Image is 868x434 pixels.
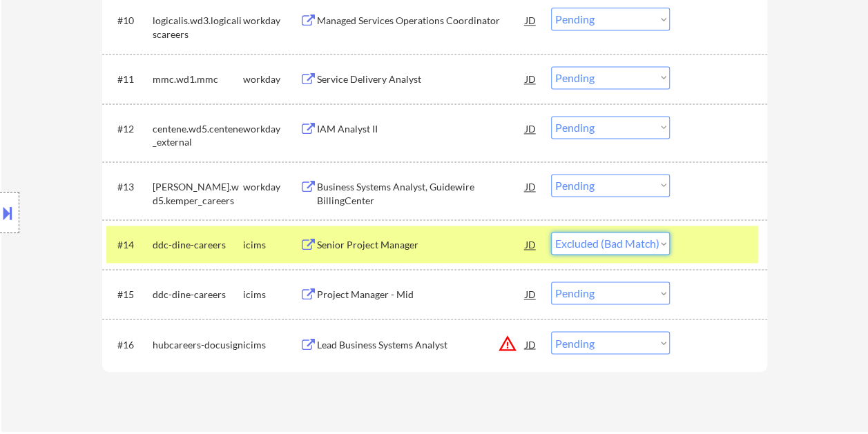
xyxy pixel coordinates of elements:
[153,337,243,351] div: hubcareers-docusign
[117,337,142,351] div: #16
[243,337,300,351] div: icims
[243,122,300,136] div: workday
[117,72,142,86] div: #11
[243,72,300,86] div: workday
[524,282,538,306] div: JD
[317,288,525,302] div: Project Manager - Mid
[317,180,525,207] div: Business Systems Analyst, Guidewire BillingCenter
[243,288,300,302] div: icims
[317,122,525,136] div: IAM Analyst II
[153,14,243,41] div: logicalis.wd3.logicaliscareers
[317,337,525,351] div: Lead Business Systems Analyst
[117,14,142,28] div: #10
[317,72,525,86] div: Service Delivery Analyst
[524,232,538,257] div: JD
[524,331,538,356] div: JD
[498,333,517,353] button: warning_amber
[317,238,525,252] div: Senior Project Manager
[524,8,538,32] div: JD
[524,66,538,91] div: JD
[153,72,243,86] div: mmc.wd1.mmc
[243,238,300,252] div: icims
[243,14,300,28] div: workday
[243,180,300,194] div: workday
[524,174,538,199] div: JD
[524,116,538,141] div: JD
[317,14,525,28] div: Managed Services Operations Coordinator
